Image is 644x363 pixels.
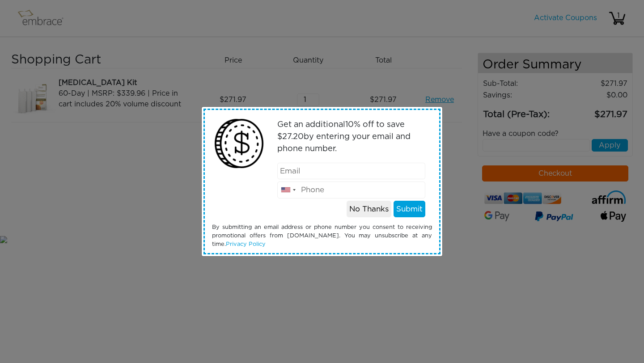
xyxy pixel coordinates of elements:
a: Privacy Policy [226,241,266,247]
img: money2.png [210,114,268,173]
input: Email [277,163,426,180]
button: No Thanks [347,201,391,218]
div: By submitting an email address or phone number you consent to receiving promotional offers from [... [205,223,439,249]
p: Get an additional % off to save $ by entering your email and phone number. [277,119,426,155]
span: 27.20 [282,133,304,141]
div: United States: +1 [278,182,298,198]
input: Phone [277,181,426,198]
button: Submit [394,201,425,218]
span: 10 [345,121,354,129]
